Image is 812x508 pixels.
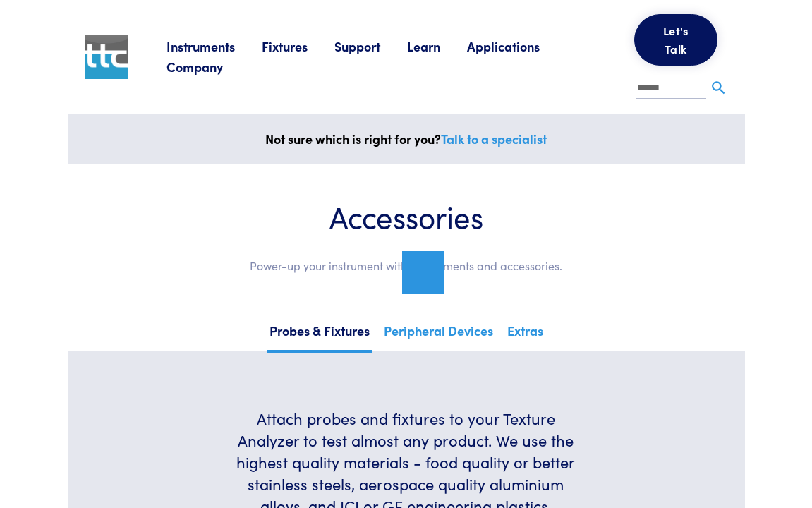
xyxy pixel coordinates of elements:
a: Extras [504,319,546,350]
h1: Accessories [110,198,703,235]
a: Peripheral Devices [381,319,496,350]
a: Support [334,37,407,55]
a: Talk to a specialist [441,130,547,147]
a: Fixtures [262,37,334,55]
button: Let's Talk [634,14,717,66]
a: Instruments [166,37,262,55]
p: Not sure which is right for you? [76,128,737,150]
a: Company [166,58,250,75]
a: Applications [467,37,566,55]
p: Power-up your instrument with attachments and accessories. [110,257,703,275]
img: ttc_logo_1x1_v1.0.png [85,35,128,78]
a: Learn [407,37,467,55]
a: Probes & Fixtures [267,319,372,353]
